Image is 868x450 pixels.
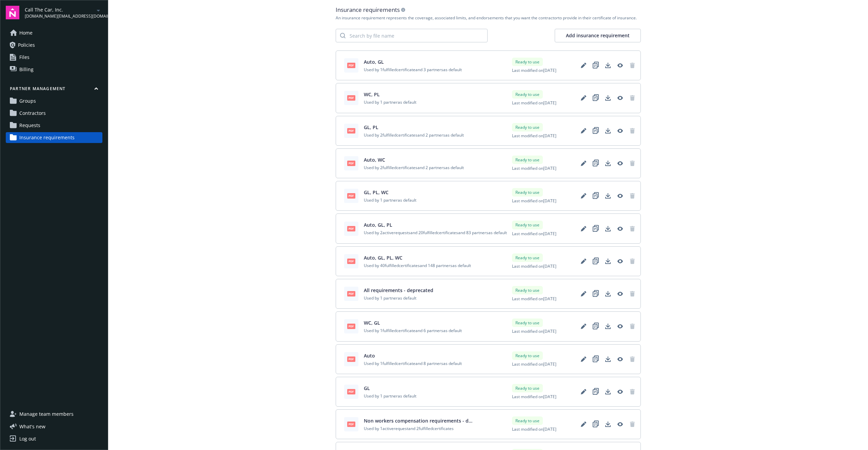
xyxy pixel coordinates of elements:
[364,132,464,138] span: Used by 2 fulfilled certificates and 2 partners as default
[6,40,102,50] a: Policies
[512,156,543,164] div: Ready to use
[578,354,589,365] a: Edit
[512,426,556,432] span: Last modified on [DATE]
[578,288,589,299] a: Edit
[512,231,556,237] span: Last modified on [DATE]
[512,286,543,294] div: Ready to use
[590,223,601,234] a: Duplicate
[25,6,102,19] button: Call The Car, Inc.[DOMAIN_NAME][EMAIL_ADDRESS][DOMAIN_NAME]arrowDropDown
[590,288,601,299] a: Duplicate
[347,422,355,427] span: pdf
[578,190,589,201] a: Edit
[590,60,601,71] a: Duplicate
[615,321,626,332] a: View
[627,125,638,136] a: Remove
[364,417,472,424] span: Non workers compensation requirements - deprecated
[19,108,46,119] span: Contractors
[615,158,626,169] a: View
[512,394,556,400] span: Last modified on [DATE]
[590,93,601,103] a: Duplicate
[512,58,543,66] div: Ready to use
[347,161,355,166] span: pdf
[615,223,626,234] a: View
[590,158,601,169] a: Duplicate
[603,158,613,169] a: Download
[6,423,56,430] button: What's new
[627,288,638,299] span: Remove
[627,256,638,267] span: Remove
[603,223,613,234] a: Download
[364,221,472,228] span: Auto, GL, PL
[6,96,102,106] a: Groups
[615,256,626,267] a: View
[627,190,638,201] span: Remove
[627,321,638,332] span: Remove
[627,93,638,103] span: Remove
[336,15,641,21] div: An insurance requirement represents the coverage, associated limits, and endorsements that you wa...
[6,86,102,94] button: Partner management
[347,63,355,68] span: pdf
[347,193,355,198] span: pdf
[603,321,613,332] a: Download
[512,319,543,327] div: Ready to use
[590,256,601,267] a: Duplicate
[364,319,462,326] span: WC, GL
[578,125,589,136] a: Edit
[627,386,638,397] a: Remove
[340,33,346,38] svg: Search
[615,60,626,71] a: View
[364,287,433,294] span: All requirements - deprecated
[615,190,626,201] a: View
[603,93,613,103] a: Download
[578,158,589,169] a: Edit
[25,13,94,19] span: [DOMAIN_NAME][EMAIL_ADDRESS][DOMAIN_NAME]
[615,354,626,365] a: View
[364,58,462,65] span: Auto, GL
[512,416,543,425] div: Ready to use
[364,230,507,236] span: Used by 2 active requests and 20 fulfilled certificates and 83 partners as default
[512,296,556,302] span: Last modified on [DATE]
[364,295,433,301] span: Used by 1 partner as default
[627,354,638,365] a: Remove
[512,384,543,392] div: Ready to use
[364,361,462,366] span: Used by 1 fulfilled certificate and 8 partners as default
[364,189,416,196] span: GL, PL, WC
[364,426,472,431] span: Used by 1 active request and 2 fulfilled certificates
[512,361,556,367] span: Last modified on [DATE]
[364,99,416,105] span: Used by 1 partner as default
[512,328,556,334] span: Last modified on [DATE]
[603,354,613,365] a: Download
[578,60,589,71] a: Edit
[336,6,641,14] div: Insurance requirements
[590,190,601,201] a: Duplicate
[578,223,589,234] a: Edit
[25,6,94,13] span: Call The Car, Inc.
[512,90,543,99] div: Ready to use
[512,351,543,360] div: Ready to use
[627,158,638,169] span: Remove
[615,419,626,430] a: View
[347,226,355,231] span: pdf
[603,125,613,136] a: Download
[364,328,462,333] span: Used by 1 fulfilled certificate and 6 partners as default
[19,64,34,75] span: Billing
[578,386,589,397] a: Edit
[6,132,102,143] a: Insurance requirements
[590,386,601,397] a: Duplicate
[6,52,102,63] a: Files
[627,419,638,430] a: Remove
[603,386,613,397] a: Download
[578,93,589,103] a: Edit
[512,263,556,269] span: Last modified on [DATE]
[347,389,355,394] span: pdf
[346,29,487,42] input: Search by file name
[364,385,416,392] span: GL
[364,352,462,359] span: Auto
[19,433,36,444] div: Log out
[512,133,556,139] span: Last modified on [DATE]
